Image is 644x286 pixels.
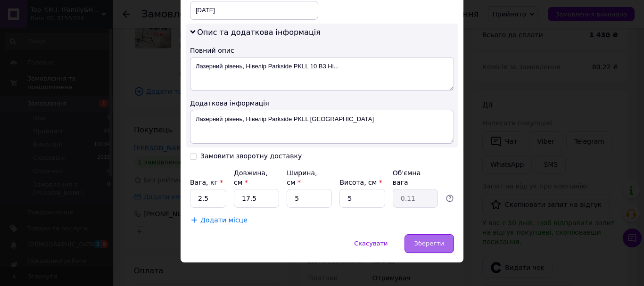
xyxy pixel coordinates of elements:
span: Опис та додаткова інформація [197,28,321,37]
div: Об'ємна вага [393,168,438,187]
textarea: Лазерний рівень, Нівелір Parkside PKLL [GEOGRAPHIC_DATA] [190,110,454,144]
div: Замовити зворотну доставку [200,152,302,160]
div: Повний опис [190,46,454,55]
span: Зберегти [414,240,444,247]
span: Додати місце [200,216,248,224]
span: Скасувати [354,240,388,247]
label: Довжина, см [234,169,268,186]
div: Додаткова інформація [190,98,454,108]
label: Вага, кг [190,179,223,186]
label: Ширина, см [287,169,317,186]
textarea: Лазерний рівень, Нівелір Parkside PKLL 10 B3 Ні... [190,57,454,91]
label: Висота, см [339,179,382,186]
